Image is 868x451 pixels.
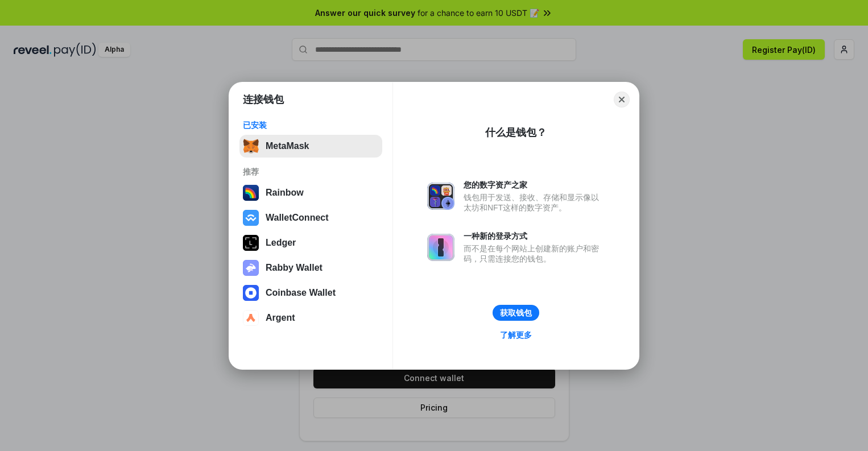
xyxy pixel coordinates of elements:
button: Coinbase Wallet [239,282,382,304]
div: WalletConnect [266,213,329,223]
div: 推荐 [243,167,379,177]
div: Rainbow [266,188,304,198]
div: 了解更多 [500,330,532,340]
img: svg+xml,%3Csvg%20fill%3D%22none%22%20height%3D%2233%22%20viewBox%3D%220%200%2035%2033%22%20width%... [243,138,259,154]
button: Ledger [239,231,382,254]
img: svg+xml,%3Csvg%20width%3D%2228%22%20height%3D%2228%22%20viewBox%3D%220%200%2028%2028%22%20fill%3D... [243,285,259,301]
div: Coinbase Wallet [266,288,336,298]
button: Rabby Wallet [239,256,382,279]
h1: 连接钱包 [243,93,284,106]
div: 而不是在每个网站上创建新的账户和密码，只需连接您的钱包。 [464,243,605,264]
button: Rainbow [239,181,382,204]
div: 钱包用于发送、接收、存储和显示像以太坊和NFT这样的数字资产。 [464,192,605,213]
div: 已安装 [243,120,379,130]
div: 什么是钱包？ [485,126,547,139]
button: Close [614,92,630,107]
div: 您的数字资产之家 [464,180,605,190]
div: Argent [266,313,295,323]
div: Ledger [266,238,296,248]
img: svg+xml,%3Csvg%20xmlns%3D%22http%3A%2F%2Fwww.w3.org%2F2000%2Fsvg%22%20fill%3D%22none%22%20viewBox... [243,260,259,276]
div: 一种新的登录方式 [464,231,605,241]
a: 了解更多 [493,328,539,342]
button: Argent [239,307,382,329]
div: 获取钱包 [500,308,532,318]
img: svg+xml,%3Csvg%20width%3D%22120%22%20height%3D%22120%22%20viewBox%3D%220%200%20120%20120%22%20fil... [243,185,259,201]
button: WalletConnect [239,206,382,229]
img: svg+xml,%3Csvg%20width%3D%2228%22%20height%3D%2228%22%20viewBox%3D%220%200%2028%2028%22%20fill%3D... [243,310,259,326]
img: svg+xml,%3Csvg%20xmlns%3D%22http%3A%2F%2Fwww.w3.org%2F2000%2Fsvg%22%20width%3D%2228%22%20height%3... [243,235,259,251]
button: MetaMask [239,135,382,158]
img: svg+xml,%3Csvg%20xmlns%3D%22http%3A%2F%2Fwww.w3.org%2F2000%2Fsvg%22%20fill%3D%22none%22%20viewBox... [427,234,454,261]
img: svg+xml,%3Csvg%20xmlns%3D%22http%3A%2F%2Fwww.w3.org%2F2000%2Fsvg%22%20fill%3D%22none%22%20viewBox... [427,183,454,210]
div: Rabby Wallet [266,263,323,273]
button: 获取钱包 [493,305,539,321]
img: svg+xml,%3Csvg%20width%3D%2228%22%20height%3D%2228%22%20viewBox%3D%220%200%2028%2028%22%20fill%3D... [243,210,259,226]
div: MetaMask [266,141,309,151]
